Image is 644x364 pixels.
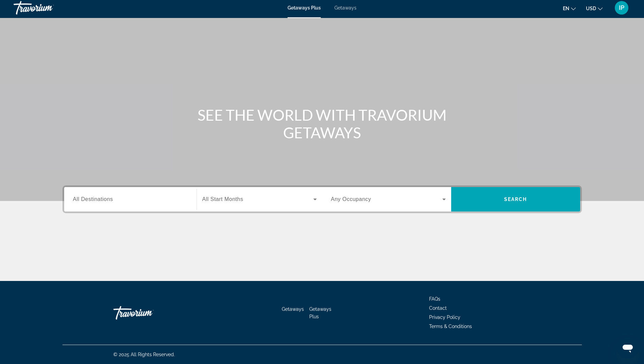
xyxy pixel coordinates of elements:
a: Travorium [113,303,181,323]
div: Search widget [64,187,580,211]
a: Getaways Plus [309,306,331,319]
a: Terms & Conditions [429,324,472,329]
h1: SEE THE WORLD WITH TRAVORIUM GETAWAYS [195,106,449,141]
a: FAQs [429,296,440,302]
a: Getaways [334,5,356,11]
span: en [563,6,569,11]
button: Change language [563,3,576,13]
iframe: Button to launch messaging window [617,337,639,359]
a: Privacy Policy [429,315,460,320]
a: Contact [429,305,447,311]
span: © 2025 All Rights Reserved. [113,352,175,357]
span: All Start Months [202,196,243,202]
a: Getaways [282,306,304,312]
span: All Destinations [73,196,113,202]
a: Getaways Plus [288,5,321,11]
button: User Menu [613,1,630,15]
span: IP [619,4,624,11]
span: Search [504,197,527,202]
span: Any Occupancy [331,196,371,202]
button: Search [451,187,580,211]
button: Change currency [586,3,603,13]
span: USD [586,6,596,11]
